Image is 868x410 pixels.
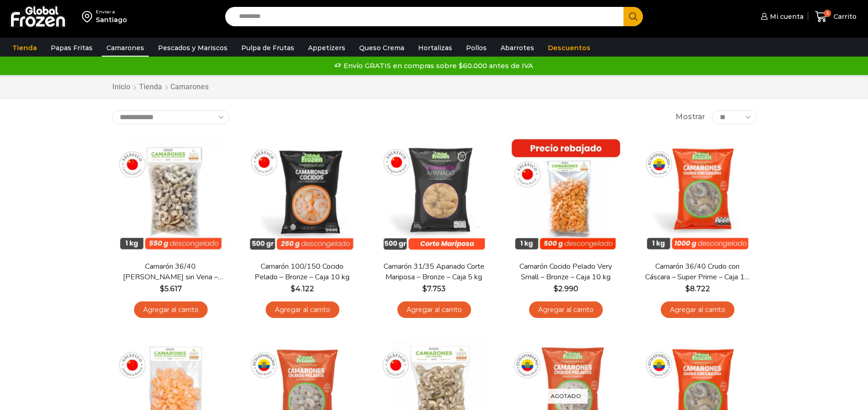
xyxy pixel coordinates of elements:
span: $ [685,284,690,293]
a: Agregar al carrito: “Camarón 100/150 Cocido Pelado - Bronze - Caja 10 kg” [266,301,339,318]
a: Camarón 36/40 [PERSON_NAME] sin Vena – Bronze – Caja 10 kg [117,261,223,283]
span: $ [291,284,295,293]
a: Hortalizas [414,39,457,57]
a: Camarones [102,39,149,57]
a: Inicio [112,82,131,92]
span: $ [160,284,164,293]
span: $ [553,284,558,293]
a: Queso Crema [355,39,409,57]
div: Enviar a [96,9,127,15]
a: Agregar al carrito: “Camarón 36/40 Crudo con Cáscara - Super Prime - Caja 10 kg” [661,301,734,318]
a: Papas Fritas [46,39,97,57]
div: Santiago [96,15,127,24]
a: Agregar al carrito: “Camarón 36/40 Crudo Pelado sin Vena - Bronze - Caja 10 kg” [134,301,208,318]
a: 5 Carrito [813,6,859,28]
a: Tienda [139,82,163,92]
a: Descuentos [543,39,595,57]
button: Search button [623,7,643,26]
a: Pulpa de Frutas [237,39,299,57]
a: Agregar al carrito: “Camarón 31/35 Apanado Corte Mariposa - Bronze - Caja 5 kg” [397,301,471,318]
img: address-field-icon.svg [82,9,96,24]
a: Camarón 36/40 Crudo con Cáscara – Super Prime – Caja 10 kg [644,261,750,283]
a: Tienda [8,39,41,57]
span: $ [422,284,427,293]
a: Mi cuenta [758,7,804,26]
select: Pedido de la tienda [112,110,229,124]
a: Agregar al carrito: “Camarón Cocido Pelado Very Small - Bronze - Caja 10 kg” [529,301,603,318]
h1: Camarones [170,82,209,91]
a: Camarón 100/150 Cocido Pelado – Bronze – Caja 10 kg [249,261,355,283]
bdi: 8.722 [685,284,710,293]
bdi: 4.122 [291,284,314,293]
bdi: 5.617 [160,284,182,293]
a: Camarón 31/35 Apanado Corte Mariposa – Bronze – Caja 5 kg [381,261,487,283]
bdi: 2.990 [553,284,578,293]
span: Mi cuenta [768,12,804,21]
a: Pollos [461,39,491,57]
a: Appetizers [303,39,350,57]
a: Abarrotes [496,39,539,57]
span: 5 [824,10,831,17]
bdi: 7.753 [422,284,446,293]
span: Mostrar [676,112,705,122]
a: Camarón Cocido Pelado Very Small – Bronze – Caja 10 kg [513,261,618,283]
a: Pescados y Mariscos [153,39,232,57]
p: Agotado [544,389,588,404]
span: Carrito [831,12,856,21]
nav: Breadcrumb [112,82,209,92]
